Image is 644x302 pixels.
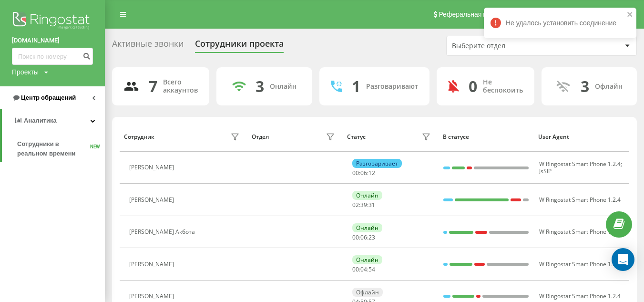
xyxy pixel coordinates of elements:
[368,201,375,209] span: 31
[539,167,552,175] span: JsSIP
[352,169,359,177] span: 00
[368,169,375,177] span: 12
[252,134,269,140] div: Отдел
[352,255,382,264] div: Онлайн
[352,265,359,273] span: 00
[12,36,93,45] a: [DOMAIN_NAME]
[2,109,105,132] a: Аналитика
[539,196,621,204] span: W Ringostat Smart Phone 1.2.4
[17,135,105,162] a: Сотрудники в реальном времениNEW
[539,160,621,168] span: W Ringostat Smart Phone 1.2.4
[360,233,367,241] span: 06
[347,134,366,140] div: Статус
[360,201,367,209] span: 39
[352,191,382,200] div: Онлайн
[452,42,566,50] div: Выберите отдел
[129,229,197,235] div: [PERSON_NAME] Акбота
[539,228,621,236] span: W Ringostat Smart Phone 1.2.4
[12,48,93,65] input: Поиск по номеру
[129,197,176,203] div: [PERSON_NAME]
[360,265,367,273] span: 04
[352,170,375,177] div: : :
[149,77,157,95] div: 7
[439,10,517,18] span: Реферальная программа
[484,8,636,38] div: Не удалось установить соединение
[21,94,76,101] span: Центр обращений
[360,169,367,177] span: 06
[469,77,477,95] div: 0
[352,202,375,208] div: : :
[483,78,523,94] div: Не беспокоить
[612,248,634,271] div: Open Intercom Messenger
[352,288,383,297] div: Офлайн
[352,234,375,241] div: : :
[163,78,198,94] div: Всего аккаунтов
[112,39,184,53] div: Активные звонки
[581,77,589,95] div: 3
[129,293,176,300] div: [PERSON_NAME]
[627,10,634,20] button: close
[129,261,176,268] div: [PERSON_NAME]
[352,159,402,168] div: Разговаривает
[195,39,284,53] div: Сотрудники проекта
[368,233,375,241] span: 23
[256,77,264,95] div: 3
[539,292,621,300] span: W Ringostat Smart Phone 1.2.4
[352,266,375,273] div: : :
[352,223,382,232] div: Онлайн
[352,233,359,241] span: 00
[270,83,296,91] div: Онлайн
[17,139,90,158] span: Сотрудники в реальном времени
[124,134,154,140] div: Сотрудник
[24,117,57,124] span: Аналитика
[443,134,530,140] div: В статусе
[538,134,625,140] div: User Agent
[129,164,176,171] div: [PERSON_NAME]
[539,260,621,268] span: W Ringostat Smart Phone 1.2.4
[12,67,39,77] div: Проекты
[595,83,623,91] div: Офлайн
[352,201,359,209] span: 02
[352,77,360,95] div: 1
[368,265,375,273] span: 54
[366,83,418,91] div: Разговаривают
[12,10,93,33] img: Ringostat logo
